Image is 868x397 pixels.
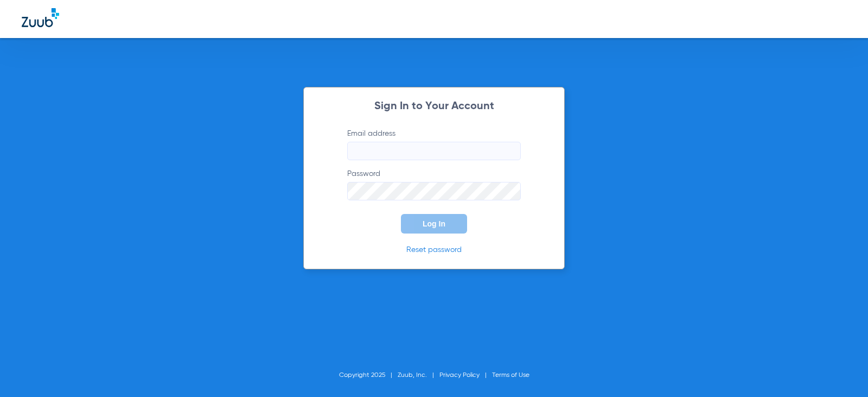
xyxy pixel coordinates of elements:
[406,246,462,254] a: Reset password
[22,8,59,27] img: Zuub Logo
[401,214,467,234] button: Log In
[492,372,529,379] a: Terms of Use
[398,370,439,381] li: Zuub, Inc.
[423,219,445,228] span: Log In
[347,182,521,200] input: Password
[347,142,521,160] input: Email address
[439,372,480,379] a: Privacy Policy
[347,168,521,200] label: Password
[347,128,521,160] label: Email address
[339,370,398,381] li: Copyright 2025
[331,101,537,112] h2: Sign In to Your Account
